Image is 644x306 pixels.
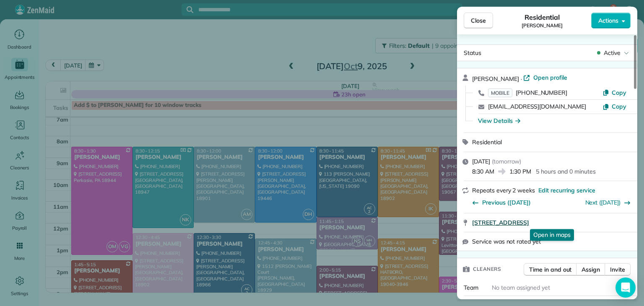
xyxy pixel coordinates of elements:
span: Copy [612,89,626,96]
span: Actions [598,16,618,25]
span: 1:30 PM [509,167,531,176]
span: Residential [525,12,560,22]
span: Close [471,16,486,25]
span: [STREET_ADDRESS] [472,218,529,227]
button: Copy [602,88,626,97]
div: Open Intercom Messenger [615,277,636,298]
span: Cleaners [473,265,501,273]
span: [PERSON_NAME] [522,22,563,29]
span: Invite [610,265,625,274]
span: [PERSON_NAME] [472,75,519,83]
span: Active [604,49,621,57]
span: Team [464,284,478,291]
span: [PHONE_NUMBER] [516,89,567,96]
span: Previous ([DATE]) [482,198,531,207]
a: [STREET_ADDRESS] [472,218,632,227]
span: Status [464,49,481,57]
span: Edit recurring service [538,186,595,194]
span: Time in and out [529,265,571,274]
p: Open in maps [530,229,574,241]
button: View Details [478,117,520,125]
button: Previous ([DATE]) [472,198,531,207]
span: Repeats every 2 weeks [472,187,535,194]
span: · [519,75,524,82]
span: Assign [582,265,600,274]
button: Next ([DATE]) [585,198,631,207]
span: Service was not rated yet [472,237,541,246]
button: Copy [602,102,626,111]
span: 8:30 AM [472,167,494,176]
a: Open profile [523,73,567,82]
p: 5 hours and 0 minutes [536,167,595,176]
a: MOBILE[PHONE_NUMBER] [488,88,567,97]
span: MOBILE [488,88,512,97]
button: Invite [605,263,631,276]
button: Assign [576,263,605,276]
span: No team assigned yet [492,284,550,291]
button: Time in and out [524,263,577,276]
span: [DATE] [472,158,490,165]
span: Residential [472,138,502,146]
button: Close [464,13,493,29]
a: Next ([DATE]) [585,199,621,206]
span: Copy [612,103,626,110]
a: [EMAIL_ADDRESS][DOMAIN_NAME] [488,103,586,110]
span: Open profile [533,73,567,82]
span: ( tomorrow ) [492,158,522,165]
